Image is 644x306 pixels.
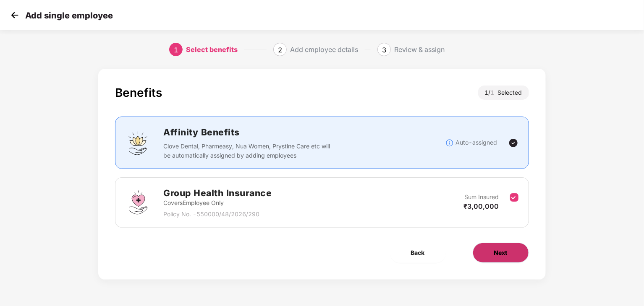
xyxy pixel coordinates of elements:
[25,10,113,21] p: Add single employee
[163,198,272,207] p: Covers Employee Only
[411,248,425,257] span: Back
[456,138,497,147] p: Auto-assigned
[465,192,499,202] p: Sum Insured
[390,243,446,263] button: Back
[278,46,282,54] span: 2
[126,130,151,156] img: svg+xml;base64,PHN2ZyBpZD0iQWZmaW5pdHlfQmVuZWZpdHMiIGRhdGEtbmFtZT0iQWZmaW5pdHkgQmVuZWZpdHMiIHhtbG...
[478,86,529,100] div: 1 / Selected
[290,43,358,56] div: Add employee details
[494,248,508,257] span: Next
[394,43,445,56] div: Review & assign
[174,46,178,54] span: 1
[163,142,332,160] p: Clove Dental, Pharmeasy, Nua Women, Prystine Care etc will be automatically assigned by adding em...
[186,43,238,56] div: Select benefits
[8,9,21,21] img: svg+xml;base64,PHN2ZyB4bWxucz0iaHR0cDovL3d3dy53My5vcmcvMjAwMC9zdmciIHdpZHRoPSIzMCIgaGVpZ2h0PSIzMC...
[491,89,498,96] span: 1
[163,186,272,200] h2: Group Health Insurance
[163,125,445,139] h2: Affinity Benefits
[382,46,386,54] span: 3
[464,202,499,210] span: ₹3,00,000
[126,190,151,215] img: svg+xml;base64,PHN2ZyBpZD0iR3JvdXBfSGVhbHRoX0luc3VyYW5jZSIgZGF0YS1uYW1lPSJHcm91cCBIZWFsdGggSW5zdX...
[508,138,518,148] img: svg+xml;base64,PHN2ZyBpZD0iVGljay0yNHgyNCIgeG1sbnM9Imh0dHA6Ly93d3cudzMub3JnLzIwMDAvc3ZnIiB3aWR0aD...
[115,86,162,100] div: Benefits
[163,210,272,219] p: Policy No. - 550000/48/2026/290
[473,243,529,263] button: Next
[445,139,454,147] img: svg+xml;base64,PHN2ZyBpZD0iSW5mb18tXzMyeDMyIiBkYXRhLW5hbWU9IkluZm8gLSAzMngzMiIgeG1sbnM9Imh0dHA6Ly...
